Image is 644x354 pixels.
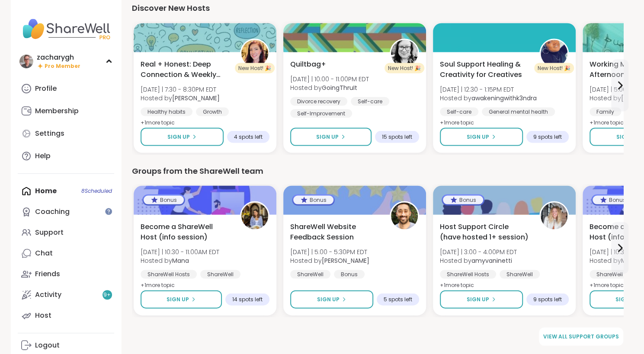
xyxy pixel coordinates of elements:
span: Hosted by [290,83,369,92]
div: Support [35,228,64,237]
span: Sign Up [467,295,489,303]
span: Soul Support Healing & Creativity for Creatives [440,59,530,80]
span: 9 spots left [533,133,562,140]
div: ShareWell [200,270,240,278]
span: Pro Member [45,63,80,70]
span: 9 + [103,291,111,299]
div: Logout [35,341,60,350]
button: Sign Up [290,128,372,146]
div: Divorce recovery [290,97,347,105]
a: Membership [18,101,114,121]
span: Hosted by [440,93,537,102]
div: Chat [35,249,53,258]
div: Growth [196,107,229,116]
img: brett [391,202,418,229]
div: New Host! 🎉 [235,63,275,73]
span: [DATE] | 10:30 - 11:00AM EDT [141,247,219,256]
button: Sign Up [290,290,373,308]
div: ShareWell Hosts [141,270,197,278]
button: Sign Up [440,128,523,146]
div: Bonus [293,195,333,204]
div: Bonus [593,195,633,204]
span: View all support groups [543,332,619,340]
iframe: Spotlight [105,208,112,215]
div: Profile [35,84,57,93]
b: awakeningwithk3ndra [471,93,537,102]
img: Mana [241,202,268,229]
b: [PERSON_NAME] [322,256,369,265]
div: Coaching [35,207,70,217]
div: ShareWell [500,270,540,278]
div: ShareWell Hosts [440,270,496,278]
div: New Host! 🎉 [534,63,574,73]
a: Help [18,146,114,166]
a: Host [18,305,114,326]
a: Profile [18,78,114,99]
b: amyvaninetti [471,256,512,265]
a: Chat [18,243,114,264]
span: Quiltbag+ [290,59,326,69]
img: ShareWell Nav Logo [18,14,114,44]
div: New Host! 🎉 [384,63,424,73]
div: Host [35,311,51,320]
div: zacharygh [37,53,80,62]
span: Hosted by [440,256,517,265]
a: View all support groups [539,327,623,345]
span: 9 spots left [533,296,562,303]
img: Charlie_Lovewitch [241,40,268,67]
a: Coaching [18,201,114,222]
img: GoingThruIt [391,40,418,67]
div: Self-Improvement [290,109,352,118]
div: Bonus [334,270,365,278]
div: Settings [35,129,64,138]
div: General mental health [482,107,555,116]
img: awakeningwithk3ndra [541,40,567,67]
div: Healthy habits [141,107,192,116]
span: 5 spots left [384,296,412,303]
span: [DATE] | 10:00 - 11:00PM EDT [290,74,369,83]
div: Discover New Hosts [132,2,623,14]
button: Sign Up [440,290,523,308]
span: Host Support Circle (have hosted 1+ session) [440,221,530,242]
span: Hosted by [290,256,369,265]
div: Self-care [440,107,478,116]
a: Friends [18,264,114,284]
button: Sign Up [141,128,224,146]
span: [DATE] | 5:00 - 5:30PM EDT [290,247,369,256]
span: 15 spots left [382,133,412,140]
span: [DATE] | 7:30 - 8:30PM EDT [141,85,220,93]
span: Sign Up [167,133,190,140]
div: Membership [35,106,79,116]
span: Become a ShareWell Host (info session) [141,221,231,242]
div: ShareWell [290,270,330,278]
span: Hosted by [141,256,219,265]
div: Bonus [144,195,184,204]
div: Activity [35,290,61,300]
span: Sign Up [317,295,340,303]
span: Sign Up [316,133,339,140]
span: [DATE] | 12:30 - 1:15PM EDT [440,85,537,93]
button: Sign Up [141,290,222,308]
div: Groups from the ShareWell team [132,165,623,177]
div: Help [35,151,51,161]
div: Bonus [443,195,483,204]
span: 4 spots left [234,133,263,140]
a: Support [18,222,114,243]
span: Hosted by [141,93,220,102]
span: Real + Honest: Deep Connection & Weekly Intentions [141,59,231,80]
b: [PERSON_NAME] [172,93,220,102]
div: Friends [35,269,60,279]
span: ShareWell Website Feedback Session [290,221,380,242]
span: Sign Up [616,133,639,140]
span: Sign Up [467,133,489,140]
span: Sign Up [615,295,638,303]
span: Sign Up [167,295,189,303]
a: Settings [18,123,114,144]
b: GoingThruIt [322,83,357,92]
b: Mana [172,256,189,265]
span: [DATE] | 3:00 - 4:00PM EDT [440,247,517,256]
img: zacharygh [19,54,33,68]
span: 14 spots left [232,296,263,303]
div: Family [590,107,621,116]
img: amyvaninetti [541,202,567,229]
